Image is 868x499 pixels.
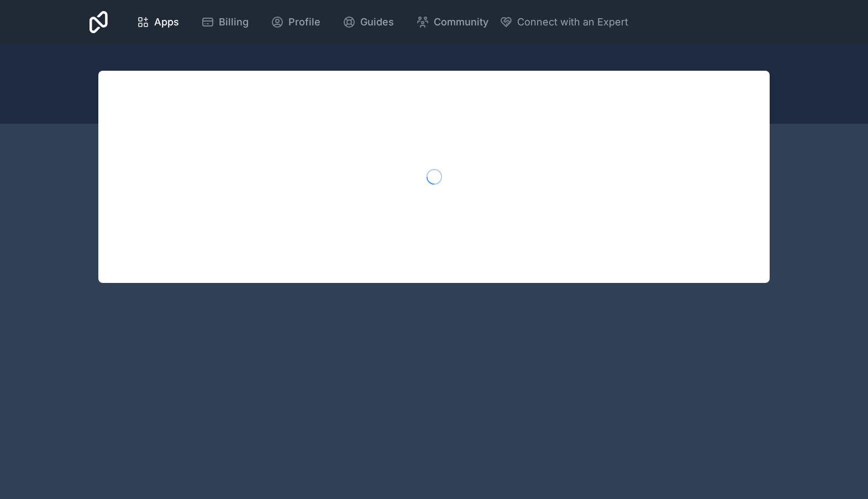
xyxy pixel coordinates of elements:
span: Billing [219,14,249,30]
a: Profile [262,10,329,34]
a: Apps [128,10,188,34]
span: Connect with an Expert [517,14,628,30]
a: Guides [334,10,403,34]
span: Apps [154,14,179,30]
a: Billing [192,10,257,34]
span: Community [434,14,488,30]
button: Connect with an Expert [499,14,628,30]
span: Profile [288,14,320,30]
a: Community [407,10,497,34]
span: Guides [360,14,394,30]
